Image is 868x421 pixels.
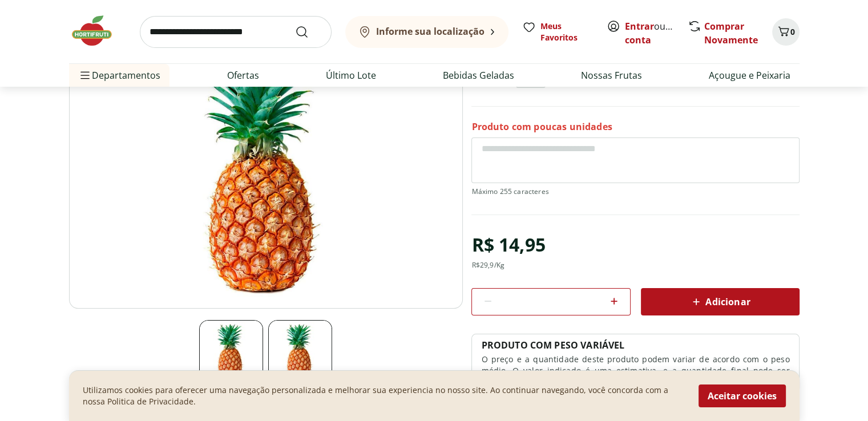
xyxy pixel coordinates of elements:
[481,354,789,388] p: O preço e a quantidade deste produto podem variar de acordo com o peso médio. O valor indicado é ...
[83,384,685,407] p: Utilizamos cookies para oferecer uma navegação personalizada e melhorar sua experiencia no nosso ...
[709,68,790,82] a: Açougue e Peixaria
[227,68,259,82] a: Ofertas
[625,20,654,33] a: Entrar
[471,120,612,133] p: Produto com poucas unidades
[69,33,463,309] img: Principal
[295,25,322,39] button: Submit Search
[625,20,688,46] a: Criar conta
[641,288,800,315] button: Adicionar
[772,18,800,46] button: Carrinho
[522,21,593,43] a: Meus Favoritos
[326,68,376,82] a: Último Lote
[699,384,786,407] button: Aceitar cookies
[689,295,750,309] span: Adicionar
[704,20,758,46] a: Comprar Novamente
[581,68,642,82] a: Nossas Frutas
[78,62,160,89] span: Departamentos
[345,16,508,48] button: Informe sua localização
[268,320,332,384] img: Principal
[540,21,593,43] span: Meus Favoritos
[376,25,485,38] b: Informe sua localização
[443,68,514,82] a: Bebidas Geladas
[625,19,676,47] span: ou
[790,26,795,37] span: 0
[78,62,92,89] button: Menu
[140,16,332,48] input: search
[481,339,624,351] p: PRODUTO COM PESO VARIÁVEL
[69,14,126,48] img: Hortifruti
[199,320,263,384] img: Principal
[471,261,504,270] div: R$ 29,9 /Kg
[471,229,545,261] div: R$ 14,95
